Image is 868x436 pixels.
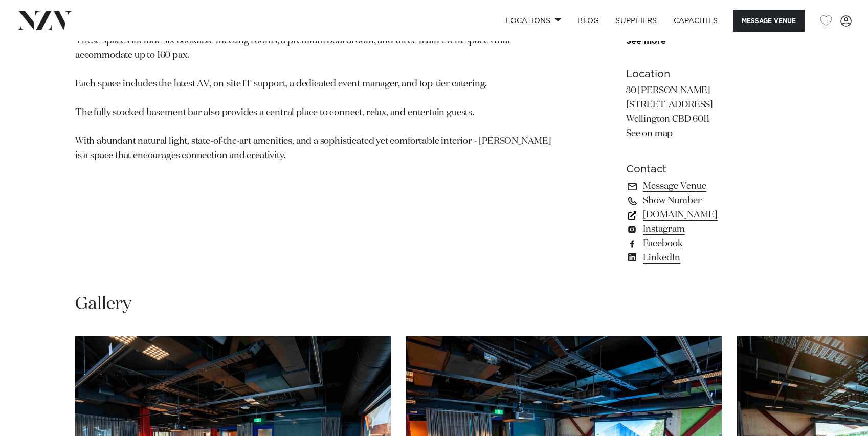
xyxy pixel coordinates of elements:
a: Locations [498,10,569,32]
a: LinkedIn [626,251,793,265]
a: Instagram [626,222,793,236]
h6: Location [626,67,793,82]
h6: Contact [626,162,793,177]
a: Facebook [626,236,793,251]
button: Message Venue [733,10,805,32]
p: 30 [PERSON_NAME] [STREET_ADDRESS] Wellington CBD 6011 [626,84,793,141]
a: See on map [626,129,673,138]
a: BLOG [569,10,607,32]
a: [DOMAIN_NAME] [626,208,793,222]
a: Show Number [626,193,793,208]
a: Message Venue [626,179,793,193]
h2: Gallery [75,293,131,316]
a: Capacities [665,10,726,32]
img: nzv-logo.png [16,11,72,30]
a: SUPPLIERS [607,10,665,32]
